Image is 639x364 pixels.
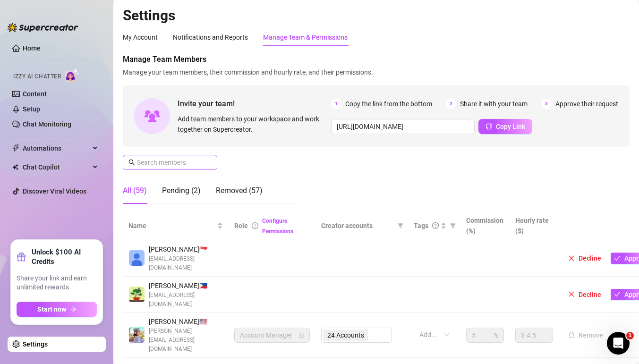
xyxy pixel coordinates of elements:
span: arrow-right [70,306,77,313]
span: gift [17,252,26,262]
a: Home [23,44,41,52]
img: Chat Copilot [12,164,18,170]
span: Izzy AI Chatter [13,72,61,81]
span: Approve their request [555,99,618,109]
span: 2 [446,99,456,109]
span: check [614,255,621,262]
th: Name [123,212,229,240]
th: Hourly rate ($) [510,212,559,240]
span: [EMAIL_ADDRESS][DOMAIN_NAME] [149,254,223,272]
span: Manage Team Members [123,54,630,65]
strong: Unlock $100 AI Credits [32,247,97,266]
a: Content [23,90,47,98]
span: Account Manager [240,328,304,342]
span: check [614,291,621,297]
iframe: Intercom live chat [607,332,630,355]
span: [PERSON_NAME] 🇺🇸 [149,316,223,327]
div: All (59) [123,185,147,196]
span: Decline [579,254,601,262]
input: Search members [137,157,204,168]
a: Chat Monitoring [23,120,71,128]
button: Decline [564,253,605,264]
img: Haydee Joy Gentiles [129,250,145,266]
span: filter [396,219,405,233]
span: Copy Link [496,123,525,130]
span: Chat Copilot [23,160,90,175]
span: Copy the link from the bottom [345,99,432,109]
th: Commission (%) [460,212,510,240]
div: Removed (57) [216,185,263,196]
span: Automations [23,141,90,156]
span: Add team members to your workspace and work together on Supercreator. [178,114,327,135]
span: Decline [579,291,601,298]
img: logo-BBDzfeDw.svg [8,23,78,32]
span: Start now [37,305,66,313]
div: Pending (2) [162,185,201,196]
a: Configure Permissions [262,218,293,235]
span: [PERSON_NAME] 🇸🇬 [149,244,223,254]
span: question-circle [432,222,439,229]
span: Creator accounts [321,220,394,231]
span: info-circle [252,222,258,229]
span: Manage your team members, their commission and hourly rate, and their permissions. [123,67,630,77]
button: Remove [564,330,607,341]
a: Discover Viral Videos [23,187,86,195]
button: Start nowarrow-right [17,302,97,317]
span: Share your link and earn unlimited rewards [17,274,97,292]
img: AI Chatter [65,68,79,82]
span: lock [299,332,305,338]
span: [PERSON_NAME] 🇵🇭 [149,280,223,291]
button: Copy Link [478,119,532,134]
div: My Account [123,32,158,42]
span: 3 [541,99,552,109]
span: Tags [414,220,428,231]
span: search [128,159,135,166]
span: copy [486,123,492,129]
span: filter [448,219,458,233]
span: filter [450,223,456,229]
span: Role [234,222,248,229]
div: Manage Team & Permissions [263,32,348,42]
img: Juan Mutya [129,287,145,302]
span: close [568,291,575,297]
img: Evan Gillis [129,327,145,343]
a: Settings [23,340,48,348]
span: filter [398,223,403,229]
span: Invite your team! [178,98,331,110]
span: Name [128,220,215,231]
span: 1 [331,99,341,109]
h2: Settings [123,7,630,25]
span: close [568,255,575,262]
a: Setup [23,105,40,113]
button: Decline [564,289,605,300]
span: 1 [626,332,634,339]
span: [EMAIL_ADDRESS][DOMAIN_NAME] [149,291,223,309]
span: thunderbolt [12,144,20,152]
span: Share it with your team [460,99,528,109]
div: Notifications and Reports [173,32,248,42]
span: [PERSON_NAME][EMAIL_ADDRESS][DOMAIN_NAME] [149,327,223,354]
